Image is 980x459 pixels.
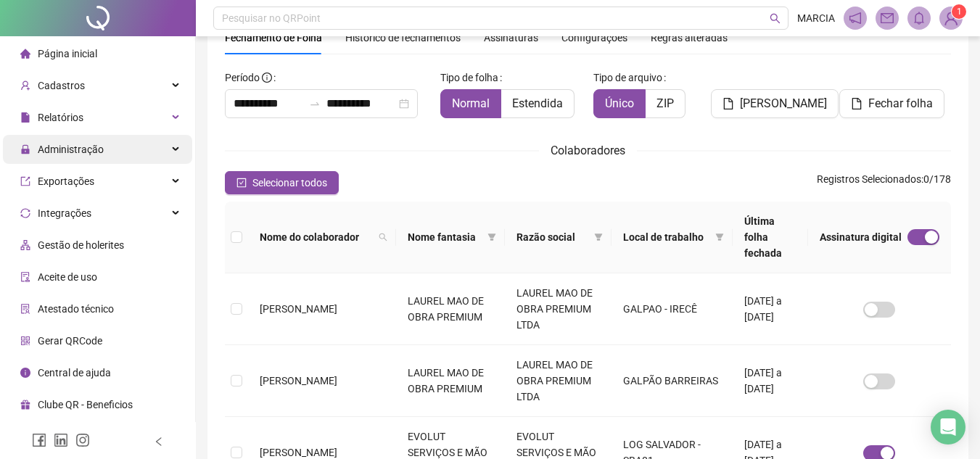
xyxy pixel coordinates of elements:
span: Estendida [512,96,563,110]
span: ZIP [656,96,674,110]
span: Gestão de holerites [38,239,124,251]
td: [DATE] a [DATE] [733,345,808,417]
span: Tipo de arquivo [593,70,662,86]
span: instagram [75,433,90,447]
button: Selecionar todos [225,171,339,194]
span: Razão social [516,229,588,245]
span: [PERSON_NAME] [260,447,337,458]
span: Central de ajuda [38,367,111,379]
span: bell [913,12,926,25]
span: filter [485,226,499,248]
span: Nome do colaborador [260,229,373,245]
span: file [722,98,734,109]
span: Único [605,96,634,110]
span: info-circle [262,73,272,83]
span: apartment [20,240,30,250]
span: Selecionar todos [252,175,327,191]
span: lock [20,144,30,154]
span: : 0 / 178 [817,171,951,194]
span: notification [849,12,862,25]
span: solution [20,304,30,314]
span: [PERSON_NAME] [260,375,337,386]
span: left [154,437,164,447]
span: home [20,49,30,59]
button: Fechar folha [839,89,944,118]
td: LAUREL MAO DE OBRA PREMIUM [396,273,505,345]
span: Histórico de fechamentos [345,32,461,44]
th: Última folha fechada [733,202,808,273]
span: Assinatura digital [820,229,902,245]
span: Configurações [561,33,627,43]
span: search [376,226,390,248]
span: Registros Selecionados [817,173,921,185]
span: Regras alteradas [651,33,728,43]
span: [PERSON_NAME] [740,95,827,112]
span: Integrações [38,207,91,219]
span: Relatórios [38,112,83,123]
span: check-square [236,178,247,188]
span: 1 [957,7,962,17]
span: filter [594,233,603,241]
span: filter [712,226,727,248]
td: GALPÃO BARREIRAS [612,345,733,417]
span: audit [20,272,30,282]
span: user-add [20,80,30,91]
span: Tipo de folha [440,70,498,86]
span: [PERSON_NAME] [260,303,337,315]
span: Administração [38,144,104,155]
span: gift [20,400,30,410]
span: MARCIA [797,10,835,26]
span: Assinaturas [484,33,538,43]
span: to [309,98,321,109]
td: LAUREL MAO DE OBRA PREMIUM LTDA [505,345,612,417]
td: LAUREL MAO DE OBRA PREMIUM [396,345,505,417]
span: file [20,112,30,123]
span: Gerar QRCode [38,335,102,347]
span: filter [591,226,606,248]
td: [DATE] a [DATE] [733,273,808,345]
span: Aceite de uso [38,271,97,283]
span: Fechamento de Folha [225,32,322,44]
span: facebook [32,433,46,447]
span: Página inicial [38,48,97,59]
span: swap-right [309,98,321,109]
img: 94789 [940,7,962,29]
span: info-circle [20,368,30,378]
span: Período [225,72,260,83]
span: search [379,233,387,241]
span: filter [487,233,496,241]
span: export [20,176,30,186]
div: Open Intercom Messenger [931,410,965,444]
span: Nome fantasia [408,229,482,245]
td: LAUREL MAO DE OBRA PREMIUM LTDA [505,273,612,345]
span: Clube QR - Beneficios [38,399,133,410]
td: GALPAO - IRECÊ [612,273,733,345]
span: Atestado técnico [38,303,114,315]
sup: Atualize o seu contato no menu Meus Dados [952,4,966,19]
span: search [770,13,781,24]
span: qrcode [20,336,30,346]
span: sync [20,208,30,218]
span: mail [881,12,894,25]
span: Local de trabalho [623,229,709,245]
span: Exportações [38,175,94,187]
span: Normal [452,96,490,110]
span: linkedin [54,433,68,447]
span: file [851,98,862,109]
span: filter [715,233,724,241]
span: Colaboradores [551,144,625,157]
span: Fechar folha [868,95,933,112]
button: [PERSON_NAME] [711,89,839,118]
span: Cadastros [38,80,85,91]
